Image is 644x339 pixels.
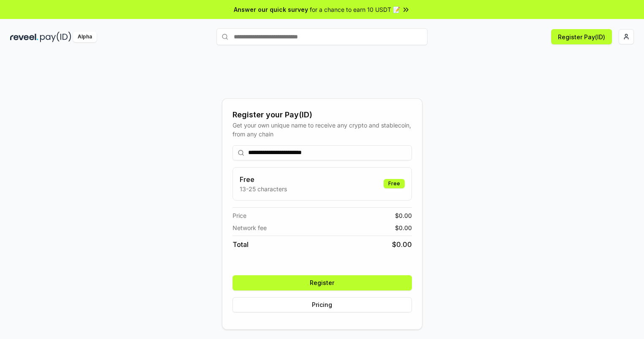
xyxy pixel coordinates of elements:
[233,275,412,290] button: Register
[310,5,400,14] span: for a chance to earn 10 USDT 📝
[395,223,412,232] span: $ 0.00
[551,29,612,44] button: Register Pay(ID)
[233,121,412,138] div: Get your own unique name to receive any crypto and stablecoin, from any chain
[392,239,412,250] span: $ 0.00
[233,109,412,121] div: Register your Pay(ID)
[73,32,97,42] div: Alpha
[233,297,412,312] button: Pricing
[233,239,249,250] span: Total
[240,174,287,184] h3: Free
[10,32,38,42] img: reveel_dark
[234,5,308,14] span: Answer our quick survey
[384,179,405,188] div: Free
[395,211,412,220] span: $ 0.00
[240,184,287,193] p: 13-25 characters
[233,223,267,232] span: Network fee
[40,32,71,42] img: pay_id
[233,211,246,220] span: Price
